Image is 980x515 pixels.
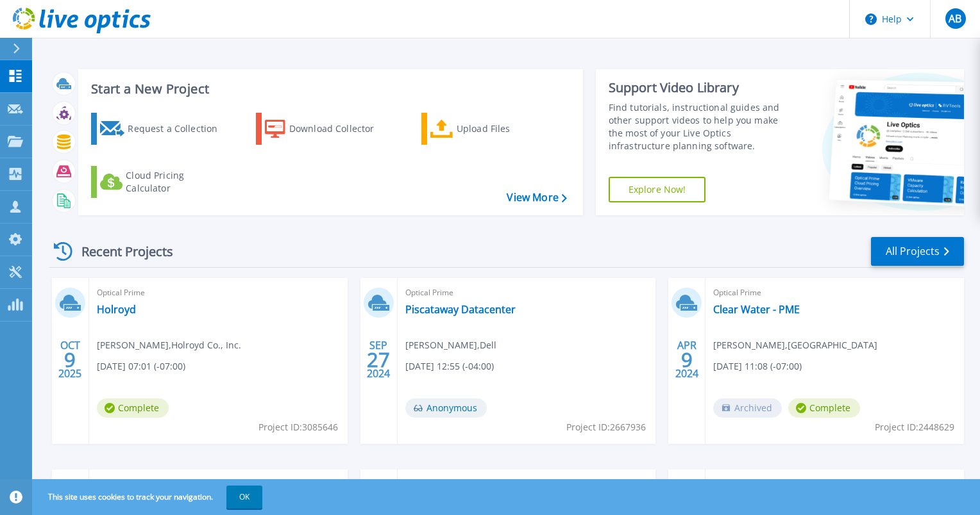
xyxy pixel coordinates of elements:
span: [DATE] 07:01 (-07:00) [97,359,185,373]
div: Upload Files [457,116,559,142]
a: Holroyd [97,303,136,316]
span: [PERSON_NAME] , [GEOGRAPHIC_DATA] [713,338,877,352]
a: Cloud Pricing Calculator [91,166,234,198]
a: Clear Water - PME [713,303,800,316]
a: All Projects [871,237,964,266]
span: Optical Prime [713,477,956,491]
a: View More [507,192,566,204]
span: [PERSON_NAME] , Holroyd Co., Inc. [97,338,241,352]
span: Project ID: 2667936 [566,420,646,434]
span: Optical Prime [97,477,340,491]
span: AB [949,13,961,24]
span: Complete [788,398,860,418]
span: Anonymous [405,398,487,418]
a: Explore Now! [609,177,706,202]
div: Cloud Pricing Calculator [126,169,228,195]
span: Complete [97,398,169,418]
h3: Start a New Project [91,82,566,96]
span: Optical Prime [713,286,956,300]
span: [PERSON_NAME] , Dell [405,338,496,352]
span: Optical Prime [405,286,648,300]
span: Archived [713,398,782,418]
div: Support Video Library [609,79,793,96]
span: Optical Prime [405,477,648,491]
span: 27 [367,354,390,365]
div: OCT 2025 [58,336,82,383]
div: Request a Collection [128,116,230,142]
a: Upload Files [421,113,564,145]
span: This site uses cookies to track your navigation. [35,486,262,509]
div: Recent Projects [49,236,190,267]
a: Download Collector [256,113,399,145]
div: SEP 2024 [366,336,391,383]
div: Find tutorials, instructional guides and other support videos to help you make the most of your L... [609,101,793,152]
span: 9 [64,354,76,365]
a: Piscataway Datacenter [405,303,516,316]
a: Request a Collection [91,113,234,145]
span: [DATE] 11:08 (-07:00) [713,359,802,373]
span: Project ID: 3085646 [258,420,338,434]
span: Project ID: 2448629 [875,420,954,434]
span: 9 [681,354,693,365]
div: Download Collector [289,116,392,142]
div: APR 2024 [675,336,699,383]
span: Optical Prime [97,286,340,300]
button: OK [226,486,262,509]
span: [DATE] 12:55 (-04:00) [405,359,494,373]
